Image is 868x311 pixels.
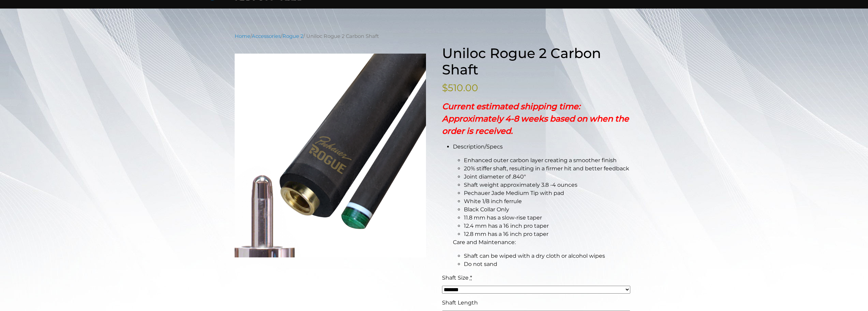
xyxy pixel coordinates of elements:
[464,206,509,213] span: Black Collar Only
[464,261,497,267] span: Do not sand
[464,157,617,164] span: Enhanced outer carbon layer creating a smoother finish
[282,33,303,39] a: Rogue 2
[252,33,281,39] a: Accessories
[442,274,469,281] span: Shaft Size
[453,143,503,150] span: Description/Specs
[464,173,526,180] span: Joint diameter of .840″
[464,253,605,259] span: Shaft can be wiped with a dry cloth or alcohol wipes
[453,239,516,245] span: Care and Maintenance:
[442,299,478,306] span: Shaft Length
[464,190,564,196] span: Pechauer Jade Medium Tip with pad
[470,274,472,281] abbr: required
[464,214,542,221] span: 11.8 mm has a slow-rise taper
[235,54,426,258] img: new-uniloc-with-tip-jade.png
[442,82,478,94] bdi: 510.00
[464,182,577,188] span: Shaft weight approximately 3.8 -4 ounces
[464,231,548,237] span: 12.8 mm has a 16 inch pro taper
[464,165,629,172] span: 20% stiffer shaft, resulting in a firmer hit and better feedback
[464,198,522,204] span: White 1/8 inch ferrule
[442,101,629,136] strong: Current estimated shipping time: Approximately 4-8 weeks based on when the order is received.
[464,223,549,229] span: 12.4 mm has a 16 inch pro taper
[442,82,448,94] span: $
[235,33,250,39] a: Home
[235,32,634,40] nav: Breadcrumb
[442,45,634,78] h1: Uniloc Rogue 2 Carbon Shaft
